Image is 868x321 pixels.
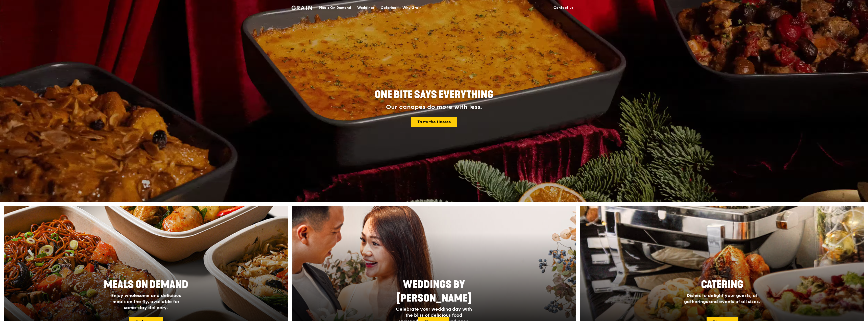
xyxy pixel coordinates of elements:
[684,293,760,304] span: Dishes to delight your guests, at gatherings and events of all sizes.
[319,0,351,15] div: Meals On Demand
[397,279,471,304] span: Weddings by [PERSON_NAME]
[550,0,576,15] a: Contact us
[399,0,425,15] a: Why Grain
[701,279,743,291] span: Catering
[104,279,188,291] span: Meals On Demand
[381,0,396,15] div: Catering
[411,117,457,127] a: Taste the finesse
[375,89,493,101] span: ONE BITE SAYS EVERYTHING
[354,0,378,15] a: Weddings
[292,6,312,10] img: Grain
[378,0,399,15] a: Catering
[402,0,422,15] div: Why Grain
[343,104,525,111] div: Our canapés do more with less.
[357,0,375,15] div: Weddings
[111,293,181,310] span: Enjoy wholesome and delicious meals on the fly, available for same-day delivery.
